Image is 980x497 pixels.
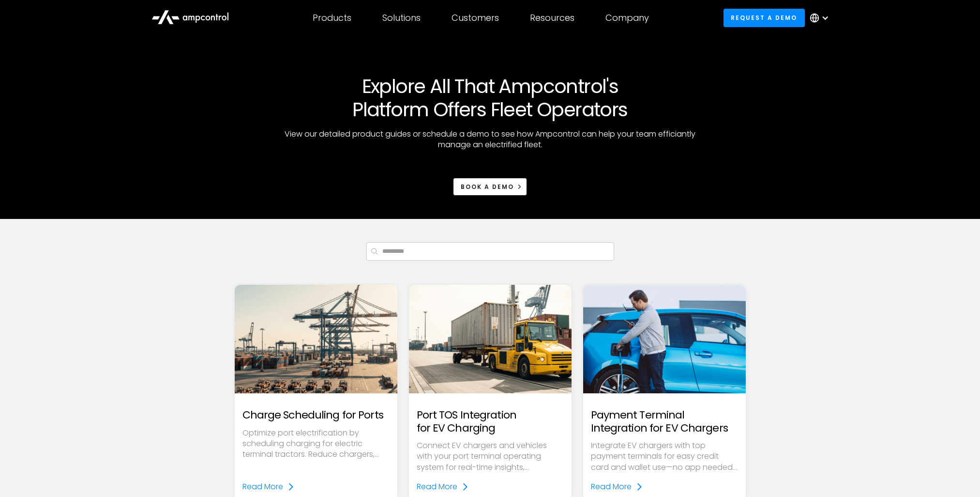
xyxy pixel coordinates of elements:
[530,13,574,23] div: Resources
[591,440,738,473] p: Integrate EV chargers with top payment terminals for easy credit card and wallet use—no app neede...
[313,13,351,23] div: Products
[242,428,390,460] p: Optimize port electrification by scheduling charging for electric terminal tractors. Reduce charg...
[724,9,805,27] a: Request a demo
[591,409,738,435] h2: Payment Terminal Integration for EV Chargers
[591,481,632,493] div: Read More
[461,183,514,191] span: Book a demo
[591,481,643,493] a: Read More
[417,440,564,473] p: Connect EV chargers and vehicles with your port terminal operating system for real-time insights,...
[242,409,383,421] h2: Charge Scheduling for Ports
[277,129,703,151] p: View our detailed product guides or schedule a demo to see how Ampcontrol can help your team effi...
[242,481,295,493] a: Read More
[417,481,457,493] div: Read More
[452,13,499,23] div: Customers
[242,481,283,493] div: Read More
[417,409,564,435] h2: Port TOS Integration for EV Charging
[605,13,649,23] div: Company
[382,13,421,23] div: Solutions
[320,75,661,121] h1: Explore All That Ampcontrol's Platform Offers Fleet Operators
[453,178,527,196] a: Book a demo
[417,481,469,493] a: Read More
